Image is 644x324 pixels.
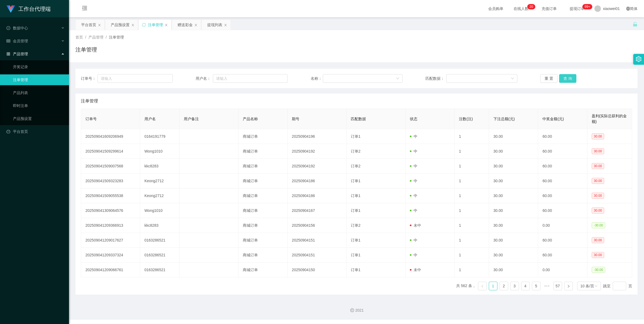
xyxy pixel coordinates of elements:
i: 图标: sync [142,23,146,27]
span: 注单管理 [109,35,124,39]
input: 请输入 [98,74,173,83]
td: 30.00 [489,218,538,233]
span: 用户备注 [184,117,199,121]
td: 60.00 [538,203,587,218]
span: 中 [410,208,417,213]
td: 0163286521 [140,248,179,263]
div: 注单管理 [148,20,163,30]
span: 会员管理 [6,39,28,43]
span: 中 [410,134,417,139]
td: Keong2712 [140,188,179,203]
i: 图标: down [594,284,598,288]
div: 产品预设置 [111,20,130,30]
td: 202509041209017627 [81,233,140,248]
a: 即时注单 [13,100,65,111]
span: 充值订单 [539,7,559,11]
td: 30.00 [489,174,538,188]
li: 共 562 条， [456,282,476,290]
img: logo.9652507e.png [6,5,15,13]
div: 平台首页 [81,20,96,30]
td: 60.00 [538,248,587,263]
span: 订单1 [351,208,361,213]
td: 60.00 [538,233,587,248]
span: 中 [410,194,417,198]
td: 商城订单 [238,263,288,277]
i: 图标: down [396,77,399,81]
td: 20250904167 [288,203,347,218]
a: 图标: dashboard平台首页 [6,126,65,137]
span: 30.00 [592,208,604,213]
span: 中 [410,149,417,153]
span: 订单2 [351,149,361,153]
a: 57 [554,282,562,290]
a: 产品列表 [13,87,65,98]
i: 图标: close [224,23,227,27]
td: 商城订单 [238,144,288,159]
li: 下一页 [564,282,573,290]
td: 商城订单 [238,203,288,218]
li: 4 [521,282,530,290]
i: 图标: unlock [633,22,638,27]
i: 图标: menu-fold [75,0,94,18]
span: 中 [410,164,417,168]
span: -30.00 [592,267,605,273]
div: 2021 [73,308,640,313]
td: 20250904151 [288,233,347,248]
td: 商城订单 [238,188,288,203]
div: 跳至 页 [603,282,632,290]
span: 订单1 [351,268,361,272]
div: 赠送彩金 [178,20,193,30]
td: 202509041209066761 [81,263,140,277]
a: 1 [489,282,497,290]
i: 图标: close [194,23,198,27]
span: 30.00 [592,193,604,199]
i: 图标: copyright [350,308,354,312]
button: 查 询 [559,74,576,83]
td: 商城订单 [238,248,288,263]
td: 商城订单 [238,218,288,233]
span: 30.00 [592,133,604,139]
td: 60.00 [538,188,587,203]
span: 未中 [410,268,421,272]
td: 30.00 [489,233,538,248]
i: 图标: global [626,7,630,11]
sup: 1075 [583,4,592,9]
td: 1 [455,159,489,174]
td: 0163286521 [140,233,179,248]
sup: 20 [527,4,535,9]
span: 提现订单 [567,7,587,11]
span: 期号 [292,117,299,121]
td: 0.00 [538,218,587,233]
td: 1 [455,174,489,188]
a: 3 [511,282,519,290]
li: 上一页 [478,282,487,290]
a: 4 [521,282,529,290]
a: 2 [500,282,508,290]
span: / [106,35,107,39]
span: ••• [543,282,551,290]
td: Wong1010 [140,144,179,159]
span: 在线人数 [511,7,531,11]
td: 1 [455,129,489,144]
td: 30.00 [489,263,538,277]
td: 20250904150 [288,263,347,277]
td: 30.00 [489,159,538,174]
span: 订单1 [351,253,361,257]
span: 订单号 [85,117,97,121]
span: -30.00 [592,222,605,228]
i: 图标: table [6,39,10,43]
a: 产品预设置 [13,113,65,124]
span: 中奖金额(元) [542,117,564,121]
td: 202509041509055538 [81,188,140,203]
p: 2 [529,4,531,9]
span: 注单管理 [81,98,98,104]
td: 30.00 [489,203,538,218]
i: 图标: close [131,23,134,27]
span: 名称： [311,76,323,81]
i: 图标: down [511,77,514,81]
i: 图标: right [567,285,570,288]
div: 提现列表 [207,20,222,30]
i: 图标: left [481,285,484,288]
span: / [85,35,86,39]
